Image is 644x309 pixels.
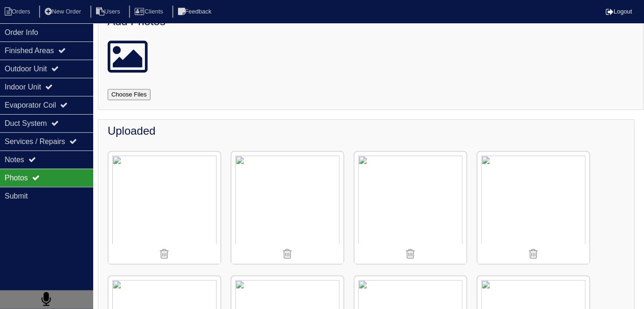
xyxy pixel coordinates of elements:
a: Users [90,8,128,15]
img: kfkyy2fe56m57bgt7umrhitkfuhf [232,152,343,264]
li: Clients [129,6,171,18]
img: 797cwjr43k0590lma2dn59jfaoku [109,152,220,264]
img: v05qfr23pi7v4y9h7p5shir8sfs9 [478,152,589,264]
img: q9umcjwmyv38b0fzdp4pvsgbzdrq [355,152,466,264]
a: Logout [606,8,632,15]
a: New Order [39,8,89,15]
li: Users [90,6,128,18]
a: Clients [129,8,171,15]
li: New Order [39,6,89,18]
li: Feedback [172,6,219,18]
h4: Uploaded [108,124,630,138]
